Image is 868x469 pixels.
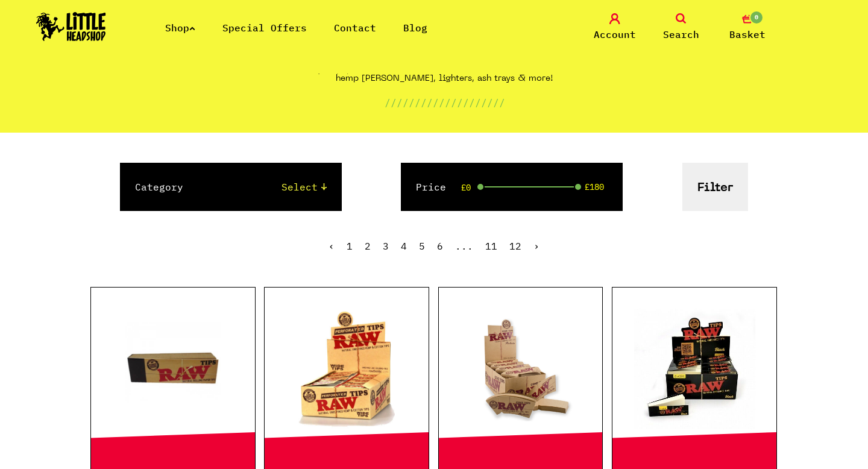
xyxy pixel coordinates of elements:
[329,241,335,251] li: « Previous
[437,240,443,252] a: 6
[509,240,521,252] a: 12
[594,27,636,42] span: Account
[455,240,473,252] span: ...
[165,22,195,34] a: Shop
[663,27,699,42] span: Search
[336,66,670,83] strong: accessories for RAWkers. From hemp [PERSON_NAME], lighters, ash trays & more!
[461,183,471,192] span: £0
[222,22,307,34] a: Special Offers
[682,163,748,211] button: Filter
[401,240,407,252] a: 4
[347,240,353,252] span: 1
[533,240,539,252] a: Next »
[419,240,425,252] a: 5
[749,10,764,25] span: 0
[365,240,371,252] a: 2
[729,27,766,42] span: Basket
[383,240,389,252] a: 3
[585,182,604,192] span: £180
[329,240,335,252] span: ‹
[717,13,778,42] a: 0 Basket
[651,13,711,42] a: Search
[403,22,427,34] a: Blog
[36,12,106,41] img: Little Head Shop Logo
[416,180,446,194] label: Price
[135,180,183,194] label: Category
[385,95,505,110] p: ////////////////////
[334,22,376,34] a: Contact
[485,240,497,252] a: 11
